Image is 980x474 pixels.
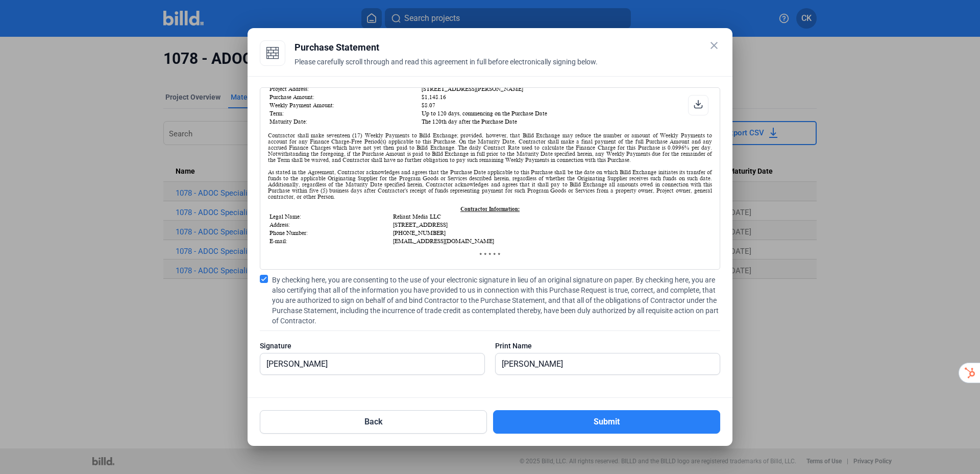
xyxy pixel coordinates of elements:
[708,39,720,52] mat-icon: close
[421,93,711,101] td: $1,148.16
[268,169,712,206] div: As stated in the Agreement, Contractor acknowledges and agrees that the Purchase Date applicable ...
[260,410,487,434] button: Back
[421,110,711,117] td: Up to 120 days, commencing on the Purchase Date
[260,341,485,351] div: Signature
[460,206,520,212] u: Contractor Information:
[269,238,391,245] td: E-mail:
[393,229,711,236] td: [PHONE_NUMBER]
[496,353,708,374] input: Print Name
[260,353,473,374] input: Signature
[495,341,720,351] div: Print Name
[421,102,711,109] td: $8.07
[393,238,711,245] td: [EMAIL_ADDRESS][DOMAIN_NAME]
[269,110,420,117] td: Term:
[295,40,720,55] div: Purchase Statement
[493,410,720,434] button: Submit
[393,222,448,228] span: [STREET_ADDRESS]
[269,229,391,236] td: Phone Number:
[269,102,420,109] td: Weekly Payment Amount:
[421,118,711,125] td: The 120th day after the Purchase Date
[269,221,391,228] td: Address:
[393,213,711,220] td: Reliant Media LLC
[269,93,420,101] td: Purchase Amount:
[269,213,391,220] td: Legal Name:
[421,85,711,92] td: [STREET_ADDRESS][PERSON_NAME]
[268,132,712,163] div: Contractor shall make seventeen (17) Weekly Payments to Billd Exchange; provided, however, that B...
[295,57,720,79] div: Please carefully scroll through and read this agreement in full before electronically signing below.
[269,118,420,125] td: Maturity Date:
[269,85,420,92] td: Project Address:
[272,275,720,326] span: By checking here, you are consenting to the use of your electronic signature in lieu of an origin...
